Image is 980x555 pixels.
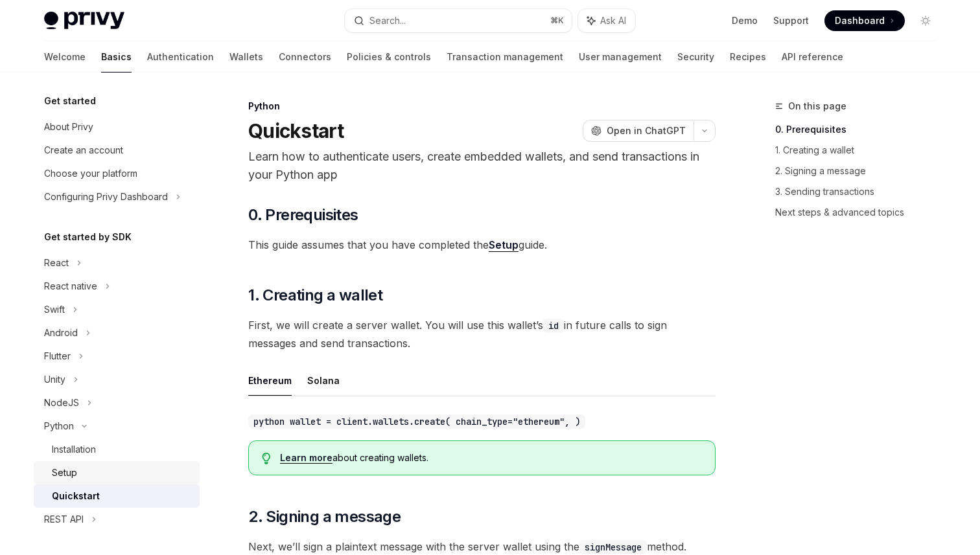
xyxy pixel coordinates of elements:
[248,236,716,254] span: This guide assumes that you have completed the guide.
[280,452,332,464] a: Learn more
[607,124,686,137] span: Open in ChatGPT
[248,285,382,306] span: 1. Creating a wallet
[44,395,79,411] div: NodeJS
[44,189,168,205] div: Configuring Privy Dashboard
[775,140,946,161] a: 1. Creating a wallet
[248,119,344,142] h1: Quickstart
[44,229,132,245] h5: Get started by SDK
[579,41,662,73] a: User management
[775,202,946,223] a: Next steps & advanced topics
[788,98,846,114] span: On this page
[44,372,65,387] div: Unity
[369,13,406,28] div: Search...
[280,451,702,464] div: about creating wallets.
[775,161,946,181] a: 2. Signing a message
[345,9,572,32] button: Search...⌘K
[578,9,635,32] button: Ask AI
[248,316,716,352] span: First, we will create a server wallet. You will use this wallet’s in future calls to sign message...
[44,119,93,135] div: About Privy
[44,348,71,364] div: Flutter
[52,442,96,457] div: Installation
[677,41,714,73] a: Security
[34,139,200,162] a: Create an account
[489,238,519,252] a: Setup
[347,41,431,73] a: Policies & controls
[248,205,358,225] span: 0. Prerequisites
[447,41,563,73] a: Transaction management
[44,255,69,271] div: React
[34,162,200,185] a: Choose your platform
[34,438,200,461] a: Installation
[44,302,65,317] div: Swift
[915,10,936,31] button: Toggle dark mode
[782,41,843,73] a: API reference
[583,120,694,142] button: Open in ChatGPT
[835,14,885,27] span: Dashboard
[775,119,946,140] a: 0. Prerequisites
[248,100,716,113] div: Python
[44,418,74,434] div: Python
[262,453,271,464] svg: Tip
[52,465,77,481] div: Setup
[229,41,263,73] a: Wallets
[248,506,401,527] span: 2. Signing a message
[543,319,564,333] code: id
[147,41,214,73] a: Authentication
[34,115,200,139] a: About Privy
[44,512,84,527] div: REST API
[730,41,766,73] a: Recipes
[44,12,124,30] img: light logo
[600,14,626,27] span: Ask AI
[732,14,758,27] a: Demo
[44,325,78,341] div: Android
[579,540,647,554] code: signMessage
[279,41,331,73] a: Connectors
[52,488,100,504] div: Quickstart
[248,148,716,184] p: Learn how to authenticate users, create embedded wallets, and send transactions in your Python app
[34,461,200,484] a: Setup
[101,41,132,73] a: Basics
[824,10,905,31] a: Dashboard
[248,414,585,429] code: python wallet = client.wallets.create( chain_type="ethereum", )
[775,181,946,202] a: 3. Sending transactions
[44,278,97,294] div: React native
[248,365,292,396] button: Ethereum
[34,484,200,508] a: Quickstart
[307,365,340,396] button: Solana
[773,14,809,27] a: Support
[44,93,96,109] h5: Get started
[44,166,137,181] div: Choose your platform
[44,41,86,73] a: Welcome
[44,142,123,158] div: Create an account
[550,16,564,26] span: ⌘ K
